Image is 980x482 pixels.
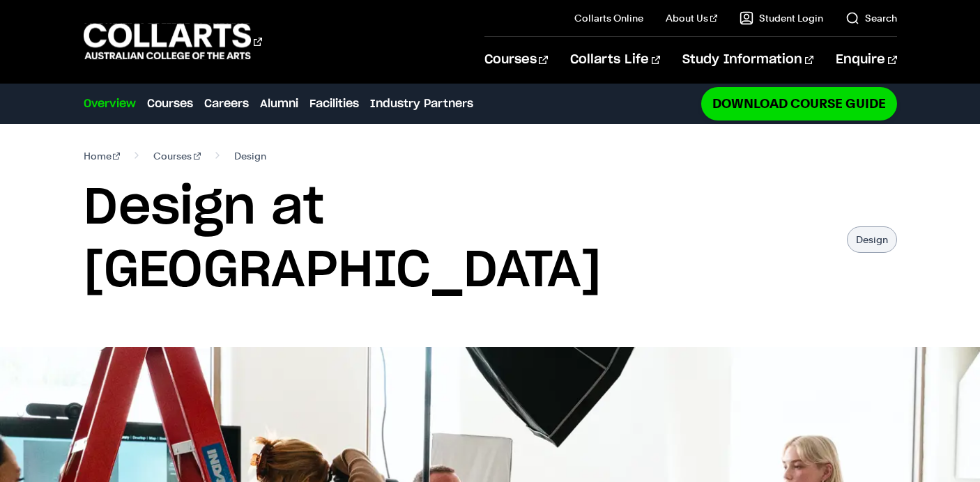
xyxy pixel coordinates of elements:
a: Student Login [740,11,823,25]
a: Courses [484,37,548,83]
h1: Design at [GEOGRAPHIC_DATA] [84,177,833,302]
a: Overview [84,95,136,112]
a: About Us [666,11,717,25]
a: Courses [147,95,193,112]
a: Collarts Life [570,37,660,83]
a: Careers [204,95,249,112]
a: Study Information [682,37,813,83]
a: Industry Partners [370,95,473,112]
a: Home [84,146,121,166]
a: Search [845,11,897,25]
a: Download Course Guide [701,87,897,120]
a: Collarts Online [574,11,643,25]
span: Design [234,146,266,166]
p: Design [847,226,897,253]
a: Facilities [309,95,359,112]
a: Alumni [260,95,298,112]
a: Enquire [836,37,896,83]
a: Courses [153,146,201,166]
div: Go to homepage [84,22,262,61]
